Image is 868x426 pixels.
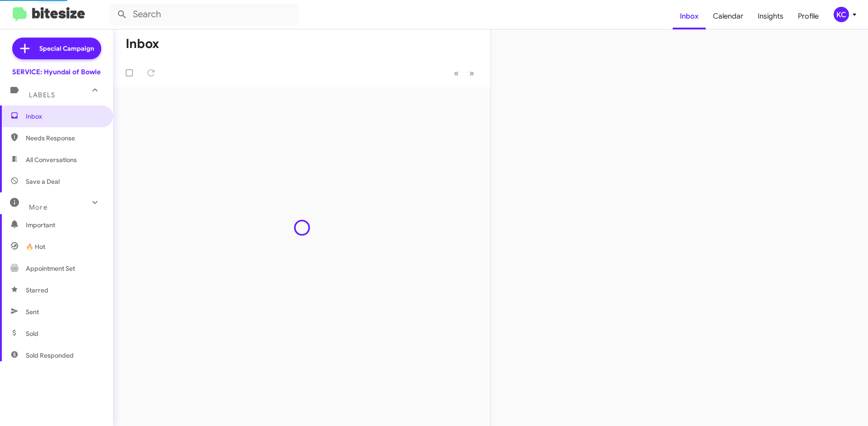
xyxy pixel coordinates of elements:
span: Starred [26,286,48,295]
span: Sold [26,329,38,338]
input: Search [109,4,299,25]
span: Special Campaign [39,44,94,53]
span: Sent [26,307,39,316]
span: All Conversations [26,155,77,164]
span: « [454,67,459,79]
button: KC [826,7,858,22]
button: Previous [448,64,464,82]
span: Important [26,220,103,230]
span: More [29,203,47,211]
a: Calendar [706,3,750,29]
span: Labels [29,91,55,99]
h1: Inbox [126,37,159,51]
span: Needs Response [26,134,103,143]
a: Insights [750,3,791,29]
div: SERVICE: Hyundai of Bowie [12,67,101,77]
nav: Page navigation example [449,64,480,82]
div: KC [834,7,849,22]
span: Inbox [26,112,103,121]
span: Sold Responded [26,351,74,360]
a: Profile [791,3,826,29]
span: 🔥 Hot [26,242,45,251]
a: Special Campaign [12,38,101,59]
a: Inbox [673,3,706,29]
span: Save a Deal [26,177,60,186]
span: » [469,67,474,79]
span: Appointment Set [26,264,75,273]
button: Next [464,64,480,82]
